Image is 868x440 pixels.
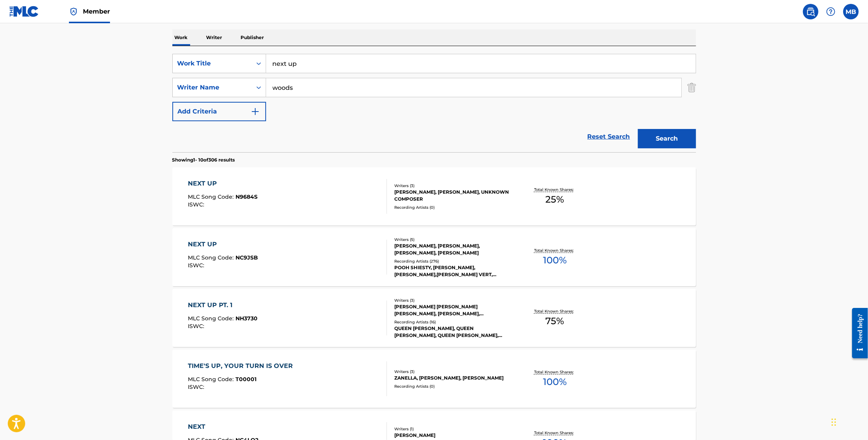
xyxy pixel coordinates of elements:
[188,315,235,322] span: MLC Song Code :
[584,128,634,145] a: Reset Search
[235,254,258,261] span: NC9JSB
[172,29,190,46] p: Work
[394,383,511,389] div: Recording Artists ( 0 )
[832,411,836,434] div: Drag
[545,192,564,206] span: 25 %
[188,383,206,390] span: ISWC :
[534,369,576,375] p: Total Known Shares:
[394,325,511,339] div: QUEEN [PERSON_NAME], QUEEN [PERSON_NAME], QUEEN [PERSON_NAME], QUEEN [PERSON_NAME], QUEEN [PERSON...
[188,254,235,261] span: MLC Song Code :
[394,264,511,278] div: POOH SHIESTY, [PERSON_NAME], [PERSON_NAME],[PERSON_NAME] VERT,[PERSON_NAME], [PERSON_NAME],[PERSO...
[394,205,511,210] div: Recording Artists ( 0 )
[543,253,567,267] span: 100 %
[172,289,696,347] a: NEXT UP PT. 1MLC Song Code:NH3730ISWC:Writers (3)[PERSON_NAME] [PERSON_NAME] [PERSON_NAME], [PERS...
[545,314,564,328] span: 75 %
[846,302,868,364] iframe: Resource Center
[188,361,297,371] div: TIME'S UP, YOUR TURN IS OVER
[843,4,859,19] div: User Menu
[204,29,225,46] p: Writer
[188,301,258,310] div: NEXT UP PT. 1
[172,228,696,286] a: NEXT UPMLC Song Code:NC9JSBISWC:Writers (5)[PERSON_NAME], [PERSON_NAME], [PERSON_NAME], [PERSON_N...
[9,6,39,17] img: MLC Logo
[394,303,511,317] div: [PERSON_NAME] [PERSON_NAME] [PERSON_NAME], [PERSON_NAME], [PERSON_NAME] [PERSON_NAME]
[688,78,696,97] img: Delete Criterion
[188,193,235,200] span: MLC Song Code :
[394,375,511,382] div: ZANELLA, [PERSON_NAME], [PERSON_NAME]
[829,403,868,440] iframe: Chat Widget
[188,323,206,330] span: ISWC :
[188,262,206,269] span: ISWC :
[394,319,511,325] div: Recording Artists ( 16 )
[806,7,815,16] img: search
[638,129,696,148] button: Search
[534,247,576,253] p: Total Known Shares:
[394,183,511,189] div: Writers ( 3 )
[394,258,511,264] div: Recording Artists ( 276 )
[534,187,576,192] p: Total Known Shares:
[394,297,511,303] div: Writers ( 3 )
[172,350,696,408] a: TIME'S UP, YOUR TURN IS OVERMLC Song Code:T00001ISWC:Writers (3)ZANELLA, [PERSON_NAME], [PERSON_N...
[534,430,576,436] p: Total Known Shares:
[826,7,835,16] img: help
[69,7,78,16] img: Top Rightsholder
[172,102,266,121] button: Add Criteria
[394,237,511,242] div: Writers ( 5 )
[235,193,258,200] span: N9684S
[534,308,576,314] p: Total Known Shares:
[394,432,511,439] div: [PERSON_NAME]
[172,54,696,152] form: Search Form
[188,240,258,249] div: NEXT UP
[188,179,258,188] div: NEXT UP
[394,189,511,203] div: [PERSON_NAME], [PERSON_NAME], UNKNOWN COMPOSER
[188,376,235,383] span: MLC Song Code :
[394,242,511,256] div: [PERSON_NAME], [PERSON_NAME], [PERSON_NAME], [PERSON_NAME]
[188,422,258,431] div: NEXT
[172,156,235,163] p: Showing 1 - 10 of 306 results
[394,369,511,375] div: Writers ( 3 )
[394,426,511,432] div: Writers ( 1 )
[239,29,266,46] p: Publisher
[177,59,247,68] div: Work Title
[172,167,696,225] a: NEXT UPMLC Song Code:N9684SISWC:Writers (3)[PERSON_NAME], [PERSON_NAME], UNKNOWN COMPOSERRecordin...
[177,83,247,92] div: Writer Name
[83,7,110,16] span: Member
[803,4,818,19] a: Public Search
[823,4,839,19] div: Help
[235,376,256,383] span: T00001
[543,375,567,389] span: 100 %
[235,315,258,322] span: NH3730
[251,107,260,116] img: 9d2ae6d4665cec9f34b9.svg
[188,201,206,208] span: ISWC :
